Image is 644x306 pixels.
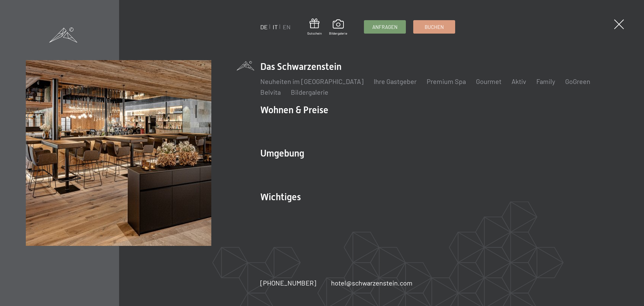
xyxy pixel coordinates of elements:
span: Bildergalerie [329,31,347,36]
a: Family [536,77,555,85]
a: IT [273,23,278,31]
a: Gourmet [476,77,501,85]
a: Belvita [260,88,281,96]
a: Bildergalerie [291,88,328,96]
span: Gutschein [307,31,322,36]
a: Buchen [414,20,455,33]
span: Anfragen [372,24,397,31]
span: [PHONE_NUMBER] [260,279,316,287]
a: Premium Spa [427,77,466,85]
a: [PHONE_NUMBER] [260,278,316,288]
a: hotel@schwarzenstein.com [331,278,413,288]
a: GoGreen [565,77,590,85]
a: EN [283,23,290,31]
a: Gutschein [307,18,322,36]
a: DE [260,23,268,31]
a: Bildergalerie [329,19,347,36]
a: Ihre Gastgeber [374,77,417,85]
span: Buchen [425,24,444,31]
a: Neuheiten im [GEOGRAPHIC_DATA] [260,77,364,85]
a: Aktiv [512,77,526,85]
a: Anfragen [364,20,406,33]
